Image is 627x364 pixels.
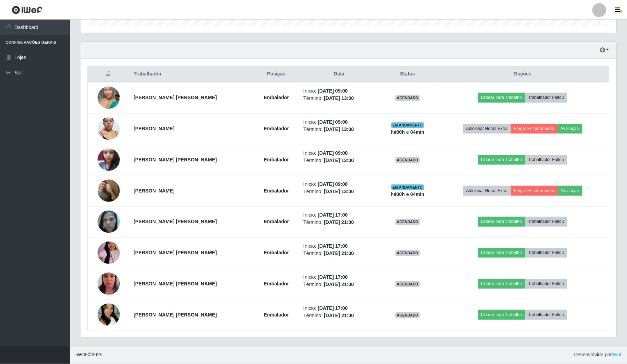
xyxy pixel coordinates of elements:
[526,155,569,165] button: Trabalhador Faltou
[479,93,526,102] button: Liberar para Trabalho
[319,150,349,156] time: [DATE] 09:00
[479,310,526,320] button: Liberar para Trabalho
[325,282,355,287] time: [DATE] 21:00
[392,129,426,135] strong: há 00 h e 04 min
[396,219,421,225] span: AGENDADO
[319,306,349,311] time: [DATE] 17:00
[613,352,623,358] a: iWof
[479,217,526,227] button: Liberar para Trabalho
[264,95,290,100] strong: Embalador
[75,352,88,358] span: IWOF
[134,126,175,131] strong: [PERSON_NAME]
[396,313,421,318] span: AGENDADO
[526,93,569,102] button: Trabalhador Faltou
[134,250,218,256] strong: [PERSON_NAME] [PERSON_NAME]
[559,186,584,196] button: Avaliação
[304,157,376,164] li: Término:
[319,212,349,218] time: [DATE] 17:00
[264,126,290,131] strong: Embalador
[304,95,376,102] li: Término:
[254,66,300,82] th: Posição
[319,243,349,249] time: [DATE] 17:00
[98,78,120,117] img: 1684607735548.jpeg
[464,124,512,133] button: Adicionar Horas Extra
[396,282,421,287] span: AGENDADO
[396,95,421,101] span: AGENDADO
[559,124,584,133] button: Avaliação
[98,264,120,304] img: 1740589497941.jpeg
[264,157,290,162] strong: Embalador
[380,66,437,82] th: Status
[479,248,526,258] button: Liberar para Trabalho
[304,219,376,226] li: Término:
[304,305,376,312] li: Início:
[304,243,376,250] li: Início:
[134,281,218,287] strong: [PERSON_NAME] [PERSON_NAME]
[264,281,290,287] strong: Embalador
[98,114,120,143] img: 1701877774523.jpeg
[319,181,349,187] time: [DATE] 09:00
[134,219,218,225] strong: [PERSON_NAME] [PERSON_NAME]
[392,184,425,190] span: EM ANDAMENTO
[98,233,120,273] img: 1725722490882.jpeg
[526,217,569,227] button: Trabalhador Faltou
[319,119,349,125] time: [DATE] 09:00
[325,158,355,163] time: [DATE] 13:00
[300,66,380,82] th: Data
[325,313,355,319] time: [DATE] 21:00
[512,124,559,133] button: Forçar Encerramento
[264,250,290,256] strong: Embalador
[325,220,355,225] time: [DATE] 21:00
[479,279,526,289] button: Liberar para Trabalho
[304,181,376,188] li: Início:
[134,157,218,162] strong: [PERSON_NAME] [PERSON_NAME]
[75,352,104,359] span: © 2025 .
[134,95,218,100] strong: [PERSON_NAME] [PERSON_NAME]
[304,188,376,195] li: Término:
[304,126,376,133] li: Término:
[392,191,426,197] strong: há 00 h e 04 min
[319,275,349,280] time: [DATE] 17:00
[396,250,421,256] span: AGENDADO
[304,150,376,157] li: Início:
[526,279,569,289] button: Trabalhador Faltou
[325,251,355,256] time: [DATE] 21:00
[98,145,120,174] img: 1737943113754.jpeg
[304,281,376,289] li: Término:
[264,188,290,194] strong: Embalador
[392,122,425,128] span: EM ANDAMENTO
[12,5,43,14] img: CoreUI Logo
[526,310,569,320] button: Trabalhador Faltou
[479,155,526,165] button: Liberar para Trabalho
[264,219,290,225] strong: Embalador
[325,189,355,194] time: [DATE] 13:00
[134,188,175,194] strong: [PERSON_NAME]
[304,118,376,126] li: Início:
[304,87,376,95] li: Início:
[98,171,120,211] img: 1743729156347.jpeg
[576,352,623,359] span: Desenvolvido por
[130,66,254,82] th: Trabalhador
[98,207,120,236] img: 1737904110255.jpeg
[304,212,376,219] li: Início:
[464,186,512,196] button: Adicionar Horas Extra
[304,250,376,257] li: Término:
[319,88,349,94] time: [DATE] 09:00
[396,157,421,163] span: AGENDADO
[98,295,120,335] img: 1743267805927.jpeg
[526,248,569,258] button: Trabalhador Faltou
[304,274,376,281] li: Início:
[437,66,611,82] th: Opções
[134,312,218,318] strong: [PERSON_NAME] [PERSON_NAME]
[325,126,355,132] time: [DATE] 13:00
[264,312,290,318] strong: Embalador
[512,186,559,196] button: Forçar Encerramento
[304,312,376,320] li: Término:
[325,95,355,101] time: [DATE] 13:00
